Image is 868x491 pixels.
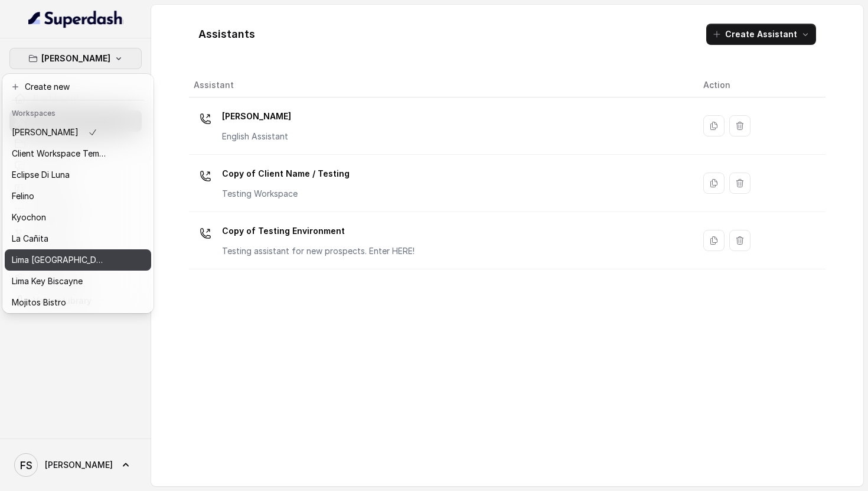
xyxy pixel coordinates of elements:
[12,125,79,139] p: [PERSON_NAME]
[12,210,46,225] p: Kyochon
[12,189,34,203] p: Felino
[12,274,83,288] p: Lima Key Biscayne
[12,253,106,267] p: Lima [GEOGRAPHIC_DATA]
[12,168,70,182] p: Eclipse Di Luna
[12,232,48,246] p: La Cañita
[9,48,142,69] button: [PERSON_NAME]
[5,76,151,97] button: Create new
[2,74,154,313] div: [PERSON_NAME]
[41,51,110,66] p: [PERSON_NAME]
[12,295,66,310] p: Mojitos Bistro
[12,147,106,161] p: Client Workspace Template
[5,103,151,122] header: Workspaces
